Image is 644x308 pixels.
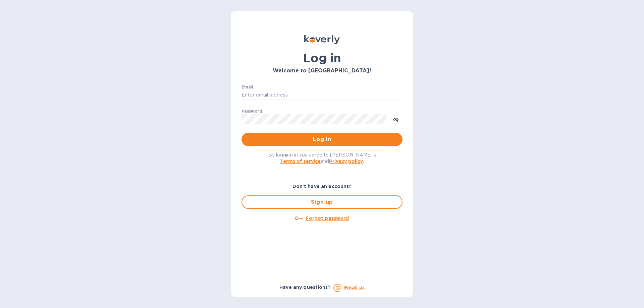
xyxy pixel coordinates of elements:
[247,135,397,143] span: Log in
[329,159,363,164] a: Privacy policy
[241,133,402,146] button: Log in
[248,198,396,206] span: Sign up
[304,35,340,44] img: Koverly
[241,85,253,89] label: Email
[306,215,349,221] u: Forgot password
[389,112,402,126] button: toggle password visibility
[268,152,376,164] span: By logging in you agree to [PERSON_NAME]'s and .
[241,51,402,65] h1: Log in
[241,109,262,113] label: Password
[280,159,321,164] a: Terms of service
[241,195,402,209] button: Sign up
[344,285,365,290] a: Email us
[241,90,402,100] input: Enter email address
[241,68,402,74] h3: Welcome to [GEOGRAPHIC_DATA]!
[292,184,352,189] b: Don't have an account?
[279,285,331,290] b: Have any questions?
